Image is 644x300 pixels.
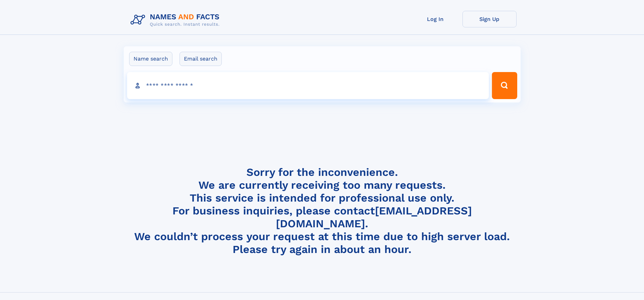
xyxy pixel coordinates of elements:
[462,11,517,27] a: Sign Up
[180,52,222,66] label: Email search
[408,11,462,27] a: Log In
[492,72,517,99] button: Search Button
[128,166,517,256] h4: Sorry for the inconvenience. We are currently receiving too many requests. This service is intend...
[128,11,225,29] img: Logo Names and Facts
[276,204,472,230] a: [EMAIL_ADDRESS][DOMAIN_NAME]
[127,72,489,99] input: search input
[129,52,172,66] label: Name search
